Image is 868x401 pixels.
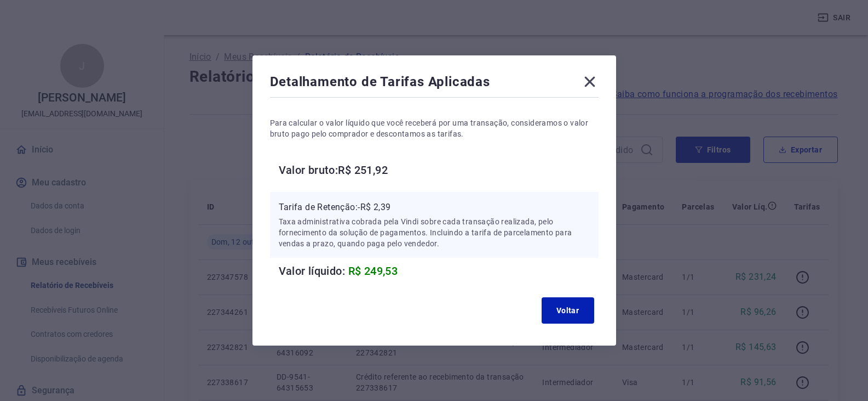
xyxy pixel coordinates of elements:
p: Tarifa de Retenção: -R$ 2,39 [279,201,590,214]
span: R$ 249,53 [348,264,398,278]
p: Para calcular o valor líquido que você receberá por uma transação, consideramos o valor bruto pag... [270,117,599,139]
p: Taxa administrativa cobrada pela Vindi sobre cada transação realizada, pelo fornecimento da soluç... [279,216,590,249]
h6: Valor bruto: R$ 251,92 [279,161,599,179]
div: Detalhamento de Tarifas Aplicadas [270,73,599,95]
h6: Valor líquido: [279,262,599,280]
button: Voltar [542,297,594,324]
